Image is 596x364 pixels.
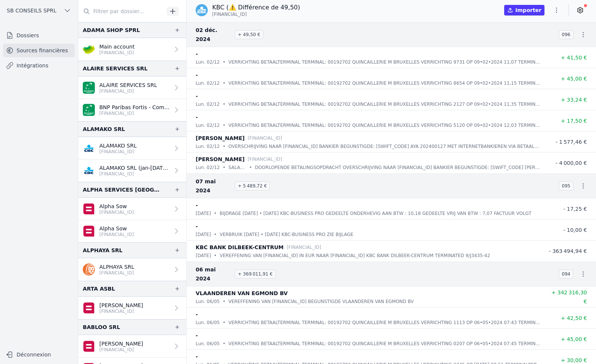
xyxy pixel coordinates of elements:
p: VERBRUIK [DATE] • [DATE] KBC-BUSINESS PRO ZIE BIJLAGE [220,231,353,238]
p: BIJDRAGE [DATE] • [DATE] KBC-BUSINESS PRO GEDEELTE ONDERHEVIG AAN BTW : 10,18 GEDEELTE VRIJ VAN B... [220,210,532,217]
p: [DATE] [196,210,211,217]
p: - [196,331,198,340]
span: + 17,50 € [561,118,587,124]
a: ALPHAYA SRL [FINANCIAL_ID] [78,258,186,281]
p: lun. 06/05 [196,340,220,347]
div: • [223,143,225,150]
a: [PERSON_NAME] [FINANCIAL_ID] [78,335,186,358]
div: ARTA ASBL [83,284,115,293]
p: - [196,91,198,101]
p: - [196,201,198,210]
p: lun. 02/12 [196,164,220,171]
span: 02 déc. 2024 [196,26,232,44]
a: Dossiers [3,29,75,42]
span: + 49,50 € [235,30,263,39]
a: ALAMAKO SRL (jan-[DATE]) [FINANCIAL_ID] [78,160,186,182]
a: Main account [FINANCIAL_ID] [78,38,186,61]
span: + 369 011,91 € [235,270,276,279]
img: kbc.png [196,4,208,16]
p: [PERSON_NAME] [196,155,245,164]
p: [PERSON_NAME] [99,340,143,347]
img: BNP_BE_BUSINESS_GEBABEBB.png [83,104,95,116]
p: KBC BANK DILBEEK-CENTRUM [196,243,284,252]
span: + 342 316,30 € [551,289,587,305]
button: Importer [504,5,544,15]
span: - 10,00 € [563,227,587,233]
p: ALAMAKO SRL (jan-[DATE]) [99,164,170,172]
p: Alpha Sow [99,203,134,210]
div: • [214,252,217,259]
img: belfius-1.png [83,340,95,352]
span: - 17,25 € [563,206,587,212]
span: + 45,00 € [561,76,587,82]
img: belfius-1.png [83,302,95,314]
img: ing.png [83,263,95,276]
p: ALAMAKO SRL [99,142,137,149]
p: - [196,49,198,58]
span: - 363 494,94 € [549,248,587,254]
img: CBC_CREGBEBB.png [83,142,95,154]
input: Filtrer par dossier... [78,5,164,18]
p: [FINANCIAL_ID] [99,231,134,238]
div: • [223,164,225,171]
span: 094 [559,270,573,279]
p: [FINANCIAL_ID] [248,155,282,163]
p: VERRICHTING BETAALTERMINAL TERMINAL: 00192702 QUINCAILLERIE M BRUXELLES VERRICHTING 9731 OP 09•02... [228,58,542,66]
a: Alpha Sow [FINANCIAL_ID] [78,220,186,242]
p: [FINANCIAL_ID] [99,88,157,94]
p: lun. 06/05 [196,298,220,305]
p: [DATE] [196,252,211,259]
div: • [223,101,225,108]
span: [FINANCIAL_ID] [212,11,247,17]
div: • [214,210,217,217]
div: BABLOO SRL [83,323,120,332]
p: Alpha Sow [99,225,134,232]
span: + 5 489,72 € [235,181,270,190]
div: • [223,58,225,66]
p: [PERSON_NAME] [99,302,143,309]
p: VERRICHTING BETAALTERMINAL TERMINAL: 00192702 QUINCAILLERIE M BRUXELLES VERRICHTING 0207 OP 06•05... [228,340,542,347]
span: 06 mai 2024 [196,265,232,283]
img: belfius-1.png [83,225,95,237]
p: [PERSON_NAME] [196,134,245,143]
p: [FINANCIAL_ID] [287,244,321,251]
span: 096 [559,30,573,39]
div: ADAMA SHOP SPRL [83,26,140,35]
p: VEREFFENING VAN [FINANCIAL_ID] BEGUNSTIGDE VLAANDEREN VAN EGMOND BV [228,298,414,305]
a: Alpha Sow [FINANCIAL_ID] [78,198,186,220]
div: ALAIRE SERVICES SRL [83,64,147,73]
img: crelan.png [83,43,95,55]
p: [FINANCIAL_ID] [99,209,134,215]
p: - [196,352,198,361]
div: • [223,298,225,305]
a: Intégrations [3,59,75,72]
img: BNP_BE_BUSINESS_GEBABEBB.png [83,82,95,94]
p: - [196,70,198,79]
span: - 1 577,46 € [555,139,587,145]
p: [FINANCIAL_ID] [99,308,143,314]
img: CBC_CREGBEBB.png [83,164,95,177]
p: VEREFFENING VAN [FINANCIAL_ID] IN EUR NAAR [FINANCIAL_ID] KBC BANK DILBEEK-CENTRUM TERMINATED 9/J... [220,252,490,259]
button: Déconnexion [3,349,75,361]
p: [FINANCIAL_ID] [99,171,170,177]
button: SB CONSEILS SPRL [3,5,75,17]
p: [DATE] [196,231,211,238]
p: lun. 02/12 [196,143,220,150]
p: lun. 02/12 [196,79,220,87]
a: BNP Paribas Fortis - Compte d'épargne [FINANCIAL_ID] [78,99,186,121]
p: VERRICHTING BETAALTERMINAL TERMINAL: 00192702 QUINCAILLERIE M BRUXELLES VERRICHTING 1113 OP 06•05... [228,319,542,326]
p: BNP Paribas Fortis - Compte d'épargne [99,104,170,111]
p: SALARIS [228,164,246,171]
span: 07 mai 2024 [196,177,232,195]
p: - [196,310,198,319]
p: [FINANCIAL_ID] [99,149,137,155]
span: + 33,24 € [561,97,587,103]
span: + 42,50 € [561,315,587,321]
div: • [249,164,252,171]
p: OVERSCHRIJVING NAAR [FINANCIAL_ID] BANKIER BEGUNSTIGDE: [SWIFT_CODE] AYA 202400127 MET INTERNETBA... [228,143,542,150]
p: - [196,222,198,231]
p: [FINANCIAL_ID] [99,50,135,56]
p: Main account [99,43,135,50]
span: SB CONSEILS SPRL [7,7,56,14]
div: • [223,340,225,347]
